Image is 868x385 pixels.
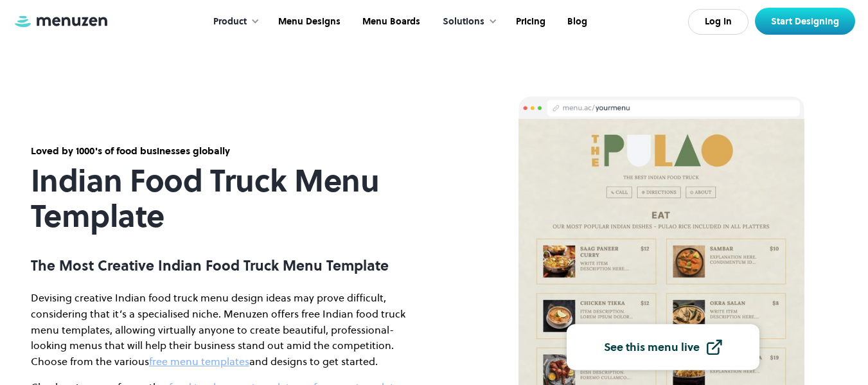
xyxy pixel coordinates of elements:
div: See this menu live [604,341,700,353]
a: Menu Designs [266,2,350,42]
p: The Most Creative Indian Food Truck Menu Template [31,257,416,274]
a: Pricing [504,2,555,42]
a: Blog [555,2,597,42]
h1: Indian Food Truck Menu Template [31,163,416,234]
div: Solutions [443,15,484,29]
a: See this menu live [567,324,759,370]
div: Solutions [430,2,504,42]
div: Product [213,15,247,29]
a: free menu templates [149,354,249,368]
a: Log In [688,9,748,35]
div: Loved by 1000's of food businesses globally [31,144,416,158]
div: Product [200,2,266,42]
p: Devising creative Indian food truck menu design ideas may prove difficult, considering that it’s ... [31,290,416,370]
a: Start Designing [755,8,855,35]
a: Menu Boards [350,2,430,42]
